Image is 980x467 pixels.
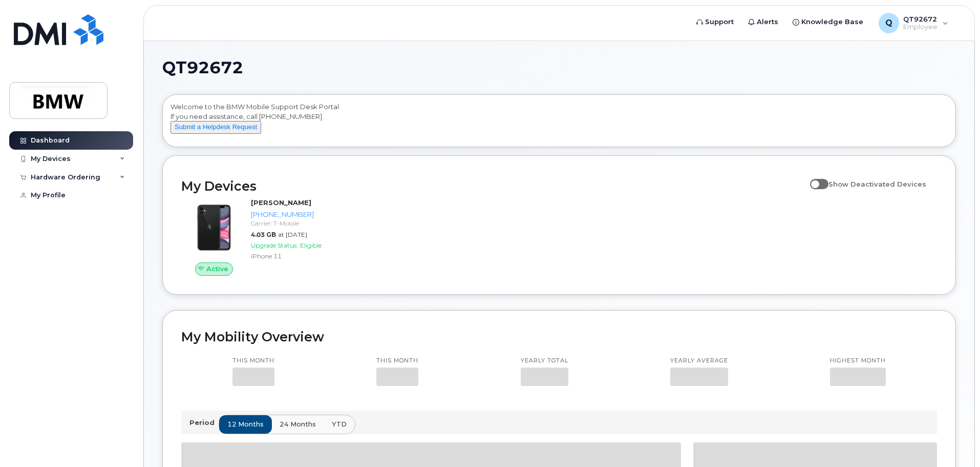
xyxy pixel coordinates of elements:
p: Yearly average [670,357,728,365]
input: Show Deactivated Devices [810,174,818,182]
p: This month [376,357,418,365]
img: iPhone_11.jpg [189,203,239,252]
p: Yearly total [521,357,568,365]
div: [PHONE_NUMBER] [251,210,357,219]
span: Show Deactivated Devices [828,180,926,188]
span: Eligible [300,241,322,249]
p: This month [232,357,274,365]
p: Highest month [830,357,886,365]
span: YTD [332,419,347,429]
div: Welcome to the BMW Mobile Support Desk Portal If you need assistance, call [PHONE_NUMBER]. [171,102,948,143]
span: Upgrade Status: [251,241,298,249]
span: QT92672 [162,60,243,75]
span: 4.03 GB [251,231,276,238]
a: Submit a Helpdesk Request [171,123,261,131]
div: iPhone 11 [251,252,357,260]
button: Submit a Helpdesk Request [171,121,261,134]
h2: My Mobility Overview [181,329,937,344]
h2: My Devices [181,178,805,194]
div: Carrier: T-Mobile [251,219,357,228]
span: at [DATE] [278,231,307,238]
span: Active [206,264,228,274]
span: 24 months [280,419,316,429]
strong: [PERSON_NAME] [251,198,311,207]
p: Period [189,418,219,428]
a: Active[PERSON_NAME][PHONE_NUMBER]Carrier: T-Mobile4.03 GBat [DATE]Upgrade Status:EligibleiPhone 11 [181,198,361,276]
